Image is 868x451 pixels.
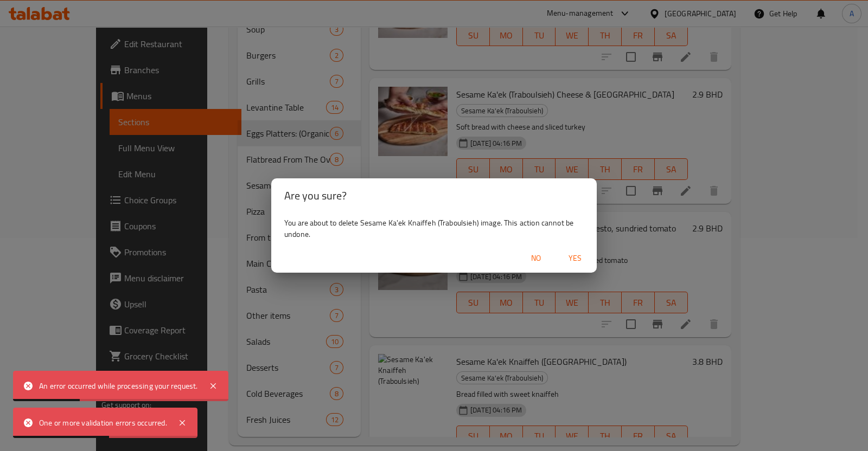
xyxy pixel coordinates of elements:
span: Yes [562,252,588,265]
h2: Are you sure? [284,187,584,204]
div: You are about to delete Sesame Ka'ek Knaiffeh (Traboulsieh) image. This action cannot be undone. [271,213,597,243]
button: No [519,248,553,268]
button: Yes [558,248,592,268]
div: One or more validation errors occurred. [39,417,167,429]
span: No [523,252,549,265]
div: An error occurred while processing your request. [39,380,198,392]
